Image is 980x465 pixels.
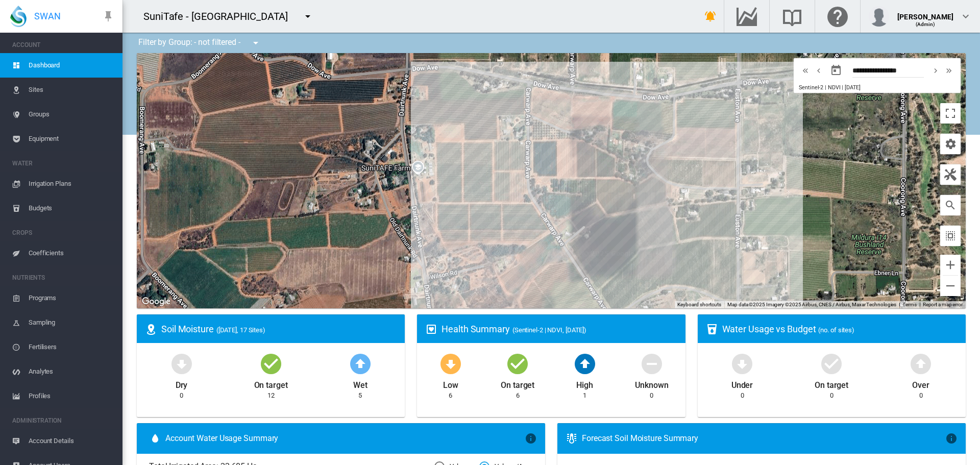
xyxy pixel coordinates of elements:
[897,8,953,18] div: [PERSON_NAME]
[34,10,61,22] span: SWAN
[438,351,463,376] md-icon: icon-arrow-down-bold-circle
[944,138,957,150] md-icon: icon-cog
[29,310,114,335] span: Sampling
[819,351,844,376] md-icon: icon-checkbox-marked-circle
[512,326,586,334] span: (Sentinel-2 | NDVI, [DATE])
[635,376,668,391] div: Unknown
[12,37,114,53] span: ACCOUNT
[267,391,275,400] div: 12
[165,433,525,444] span: Account Water Usage Summary
[869,6,889,27] img: profile.jpg
[139,295,173,308] img: Google
[29,384,114,408] span: Profiles
[505,351,530,376] md-icon: icon-checkbox-marked-circle
[731,376,753,391] div: Under
[812,64,825,77] button: icon-chevron-left
[800,64,811,77] md-icon: icon-chevron-double-left
[923,302,963,307] a: Report a map error
[960,10,972,22] md-icon: icon-chevron-down
[501,376,534,391] div: On target
[180,391,183,400] div: 0
[722,323,958,335] div: Water Usage vs Budget
[706,323,718,335] md-icon: icon-cup-water
[830,391,834,400] div: 0
[169,351,194,376] md-icon: icon-arrow-down-bold-circle
[940,226,961,246] button: icon-select-all
[842,84,860,91] span: | [DATE]
[573,351,597,376] md-icon: icon-arrow-up-bold-circle
[566,432,578,445] md-icon: icon-thermometer-lines
[940,103,961,124] button: Toggle fullscreen view
[161,323,397,335] div: Soil Moisture
[425,323,437,335] md-icon: icon-heart-box-outline
[29,196,114,221] span: Budgets
[940,195,961,215] button: icon-magnify
[940,276,961,296] button: Zoom out
[942,64,955,77] button: icon-chevron-double-right
[29,335,114,359] span: Fertilisers
[700,6,721,27] button: icon-bell-ring
[826,60,846,81] button: md-calendar
[29,172,114,196] span: Irrigation Plans
[348,351,373,376] md-icon: icon-arrow-up-bold-circle
[259,351,283,376] md-icon: icon-checkbox-marked-circle
[176,376,188,391] div: Dry
[29,429,114,453] span: Account Details
[254,376,288,391] div: On target
[29,127,114,151] span: Equipment
[818,326,854,334] span: (no. of sites)
[940,134,961,154] button: icon-cog
[29,359,114,384] span: Analytes
[449,391,452,400] div: 6
[131,33,269,53] div: Filter by Group: - not filtered -
[358,391,362,400] div: 5
[944,199,957,211] md-icon: icon-magnify
[298,6,318,27] button: icon-menu-down
[734,10,759,22] md-icon: Go to the Data Hub
[302,10,314,22] md-icon: icon-menu-down
[919,391,923,400] div: 0
[929,64,942,77] button: icon-chevron-right
[582,433,945,444] div: Forecast Soil Moisture Summary
[29,241,114,265] span: Coefficients
[145,323,157,335] md-icon: icon-map-marker-radius
[741,391,744,400] div: 0
[12,155,114,172] span: WATER
[943,64,954,77] md-icon: icon-chevron-double-right
[246,33,266,53] button: icon-menu-down
[940,255,961,275] button: Zoom in
[442,323,677,335] div: Health Summary
[815,376,848,391] div: On target
[930,64,941,77] md-icon: icon-chevron-right
[516,391,520,400] div: 6
[902,302,917,307] a: Terms
[916,21,936,27] span: (Admin)
[102,10,114,22] md-icon: icon-pin
[650,391,653,400] div: 0
[143,9,297,23] div: SuniTafe - [GEOGRAPHIC_DATA]
[216,326,265,334] span: ([DATE], 17 Sites)
[12,270,114,286] span: NUTRIENTS
[799,64,812,77] button: icon-chevron-double-left
[149,432,161,445] md-icon: icon-water
[825,10,850,22] md-icon: Click here for help
[29,286,114,310] span: Programs
[525,432,537,445] md-icon: icon-information
[912,376,929,391] div: Over
[10,6,27,27] img: SWAN-Landscape-Logo-Colour-drop.png
[780,10,804,22] md-icon: Search the knowledge base
[583,391,586,400] div: 1
[944,230,957,242] md-icon: icon-select-all
[443,376,458,391] div: Low
[576,376,593,391] div: High
[250,37,262,49] md-icon: icon-menu-down
[139,295,173,308] a: Open this area in Google Maps (opens a new window)
[12,412,114,429] span: ADMINISTRATION
[799,84,840,91] span: Sentinel-2 | NDVI
[640,351,664,376] md-icon: icon-minus-circle
[29,53,114,78] span: Dashboard
[730,351,754,376] md-icon: icon-arrow-down-bold-circle
[353,376,367,391] div: Wet
[813,64,824,77] md-icon: icon-chevron-left
[29,102,114,127] span: Groups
